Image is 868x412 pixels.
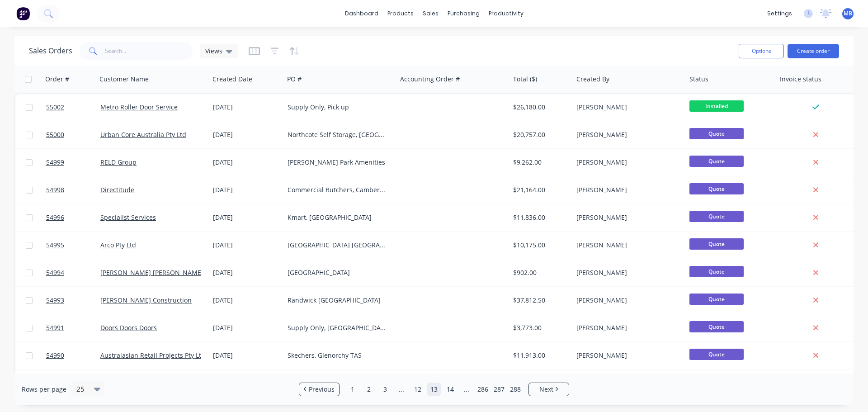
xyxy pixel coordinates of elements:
span: 54990 [46,351,64,360]
div: [GEOGRAPHIC_DATA] [288,268,388,277]
span: Quote [689,266,744,277]
div: Skechers, Glenorchy TAS [288,351,388,360]
a: Specialist Services [100,213,156,222]
a: Page 3 [378,383,392,396]
span: MB [844,9,852,18]
div: Customer Name [99,75,149,84]
div: Supply Only, Pick up [288,103,388,112]
a: 54995 [46,232,100,259]
a: Australasian Retail Projects Pty Ltd [100,351,205,360]
div: [PERSON_NAME] [576,213,677,222]
button: Create order [788,44,839,58]
div: [PERSON_NAME] [576,296,677,305]
span: Quote [689,128,744,139]
span: Rows per page [22,385,66,394]
div: sales [418,7,443,20]
span: 54994 [46,268,64,277]
span: 54996 [46,213,64,222]
a: 54990 [46,342,100,369]
a: 55002 [46,94,100,121]
div: [PERSON_NAME] Park Amenities [288,158,388,167]
div: [DATE] [213,351,280,360]
div: Supply Only, [GEOGRAPHIC_DATA] [288,323,388,332]
a: 54996 [46,204,100,231]
a: dashboard [340,7,383,20]
button: Options [739,44,784,58]
a: 54975 [46,369,100,397]
span: Quote [689,156,744,167]
div: [DATE] [213,103,280,112]
a: Jump forward [460,383,473,396]
div: $9,262.00 [513,158,566,167]
a: RELD Group [100,158,137,166]
span: 54995 [46,241,64,250]
span: Quote [689,321,744,332]
div: [PERSON_NAME] [576,130,677,139]
div: [PERSON_NAME] [576,268,677,277]
a: Arco Pty Ltd [100,241,136,249]
div: [PERSON_NAME] [576,351,677,360]
a: Page 286 [476,383,490,396]
div: $3,773.00 [513,323,566,332]
div: [DATE] [213,130,280,139]
div: $37,812.50 [513,296,566,305]
div: products [383,7,418,20]
a: Next page [529,385,569,394]
div: [DATE] [213,185,280,194]
span: Installed [689,100,744,112]
a: Jump backward [395,383,408,396]
div: $11,836.00 [513,213,566,222]
div: [DATE] [213,213,280,222]
div: Kmart, [GEOGRAPHIC_DATA] [288,213,388,222]
a: Metro Roller Door Service [100,103,178,111]
span: Next [539,385,553,394]
div: [DATE] [213,241,280,250]
div: Randwick [GEOGRAPHIC_DATA] [288,296,388,305]
a: Page 2 [362,383,376,396]
div: Created By [576,75,609,84]
a: Page 1 [346,383,359,396]
div: [PERSON_NAME] [576,241,677,250]
div: $26,180.00 [513,103,566,112]
div: settings [763,7,797,20]
span: 54999 [46,158,64,167]
div: $20,757.00 [513,130,566,139]
div: [DATE] [213,158,280,167]
div: $902.00 [513,268,566,277]
div: PO # [287,75,302,84]
img: Factory [16,7,30,20]
a: Directitude [100,185,134,194]
a: 54993 [46,287,100,314]
div: Order # [45,75,69,84]
span: Previous [309,385,335,394]
input: Search... [105,42,193,60]
div: Accounting Order # [400,75,460,84]
a: Doors Doors Doors [100,323,157,332]
div: productivity [484,7,528,20]
div: Commercial Butchers, Camberwell VIC [288,185,388,194]
div: Created Date [212,75,252,84]
a: Urban Core Australia Pty Ltd [100,130,186,139]
a: Page 288 [509,383,522,396]
div: [GEOGRAPHIC_DATA] [GEOGRAPHIC_DATA] [288,241,388,250]
div: [PERSON_NAME] [576,185,677,194]
div: $21,164.00 [513,185,566,194]
span: 54998 [46,185,64,194]
div: [DATE] [213,268,280,277]
span: Views [205,46,222,56]
div: Status [689,75,708,84]
ul: Pagination [295,383,573,396]
div: [PERSON_NAME] [576,158,677,167]
span: Quote [689,349,744,360]
span: 54993 [46,296,64,305]
div: [PERSON_NAME] [576,323,677,332]
span: 55002 [46,103,64,112]
span: 54991 [46,323,64,332]
div: Northcote Self Storage, [GEOGRAPHIC_DATA] [288,130,388,139]
div: [DATE] [213,296,280,305]
a: 54999 [46,149,100,176]
a: Page 14 [443,383,457,396]
a: 54991 [46,314,100,341]
span: Quote [689,211,744,222]
span: Quote [689,238,744,250]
